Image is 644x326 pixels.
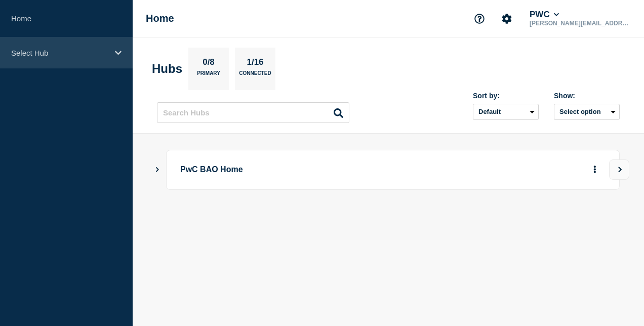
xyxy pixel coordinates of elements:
input: Search Hubs [157,102,349,123]
p: Connected [239,70,271,81]
h1: Home [146,13,174,24]
button: View [609,159,629,180]
button: Select option [554,104,620,120]
p: 1/16 [243,57,267,70]
select: Sort by [473,104,539,120]
button: PWC [528,10,561,20]
div: Sort by: [473,92,539,100]
p: Select Hub [11,49,108,57]
button: More actions [588,160,601,179]
p: 0/8 [199,57,219,70]
p: Primary [197,70,220,81]
h2: Hubs [152,62,182,76]
button: Show Connected Hubs [155,166,160,174]
button: Support [469,8,490,29]
div: Show: [554,92,620,100]
button: Account settings [496,8,517,29]
p: PwC BAO Home [180,160,546,179]
p: [PERSON_NAME][EMAIL_ADDRESS][DOMAIN_NAME] [528,20,633,27]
